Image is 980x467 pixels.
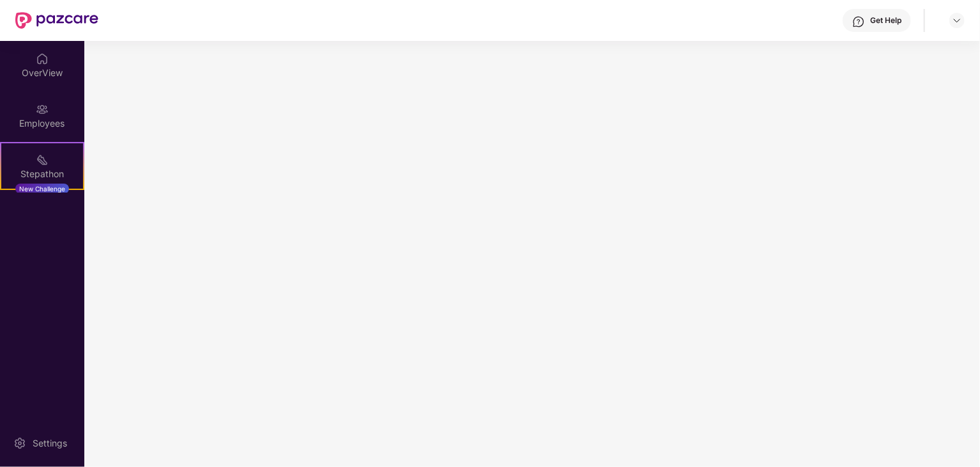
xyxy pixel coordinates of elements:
img: svg+xml;base64,PHN2ZyBpZD0iRHJvcGRvd24tMzJ4MzIiIHhtbG5zPSJodHRwOi8vd3d3LnczLm9yZy8yMDAwL3N2ZyIgd2... [952,15,962,26]
div: Stepathon [1,168,83,180]
img: svg+xml;base64,PHN2ZyBpZD0iSG9tZSIgeG1sbnM9Imh0dHA6Ly93d3cudzMub3JnLzIwMDAvc3ZnIiB3aWR0aD0iMjAiIG... [36,52,49,65]
div: New Challenge [15,184,69,194]
img: svg+xml;base64,PHN2ZyB4bWxucz0iaHR0cDovL3d3dy53My5vcmcvMjAwMC9zdmciIHdpZHRoPSIyMSIgaGVpZ2h0PSIyMC... [36,154,49,166]
img: New Pazcare Logo [15,12,98,29]
img: svg+xml;base64,PHN2ZyBpZD0iU2V0dGluZy0yMHgyMCIgeG1sbnM9Imh0dHA6Ly93d3cudzMub3JnLzIwMDAvc3ZnIiB3aW... [13,437,26,450]
img: svg+xml;base64,PHN2ZyBpZD0iSGVscC0zMngzMiIgeG1sbnM9Imh0dHA6Ly93d3cudzMub3JnLzIwMDAvc3ZnIiB3aWR0aD... [852,15,865,28]
img: svg+xml;base64,PHN2ZyBpZD0iRW1wbG95ZWVzIiB4bWxucz0iaHR0cDovL3d3dy53My5vcmcvMjAwMC9zdmciIHdpZHRoPS... [36,103,49,116]
div: Settings [29,437,71,450]
div: Get Help [870,15,901,26]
